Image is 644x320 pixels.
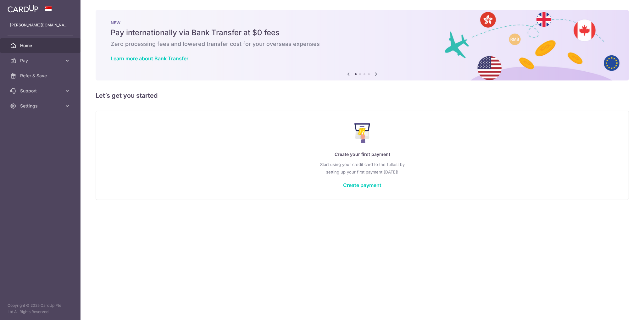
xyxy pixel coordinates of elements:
span: Pay [20,58,62,64]
p: Start using your credit card to the fullest by setting up your first payment [DATE]! [108,161,616,176]
p: Create your first payment [108,151,616,158]
h5: Pay internationally via Bank Transfer at $0 fees [111,28,614,38]
span: Support [20,88,62,94]
a: Learn more about Bank Transfer [111,55,188,62]
h5: Let’s get you started [96,91,629,101]
img: CardUp [8,5,38,13]
a: Create payment [343,182,381,188]
h6: Zero processing fees and lowered transfer cost for your overseas expenses [111,40,614,48]
p: [PERSON_NAME][DOMAIN_NAME][EMAIL_ADDRESS][PERSON_NAME][DOMAIN_NAME] [10,22,70,28]
span: Home [20,42,62,49]
img: Make Payment [354,123,370,143]
img: Bank transfer banner [96,10,629,80]
p: NEW [111,20,614,25]
span: Refer & Save [20,73,62,79]
span: Settings [20,103,62,109]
